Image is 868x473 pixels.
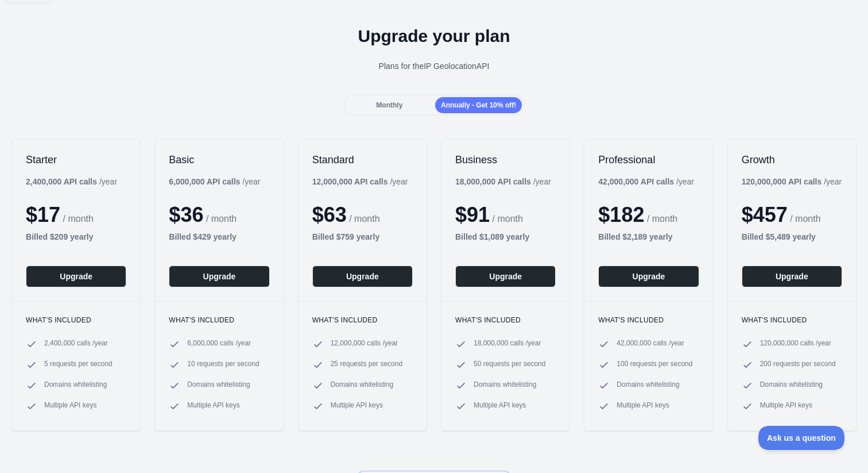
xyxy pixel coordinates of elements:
b: Billed $ 1,089 yearly [455,232,529,241]
span: $ 182 [598,203,644,226]
span: $ 63 [312,203,347,226]
b: Billed $ 5,489 yearly [742,232,816,241]
iframe: Toggle Customer Support [758,426,845,450]
b: Billed $ 759 yearly [312,232,380,241]
span: / month [493,214,523,224]
span: $ 91 [455,203,490,226]
b: Billed $ 2,189 yearly [598,232,672,241]
span: / month [349,214,379,224]
span: / month [647,214,677,224]
span: $ 457 [742,203,788,226]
